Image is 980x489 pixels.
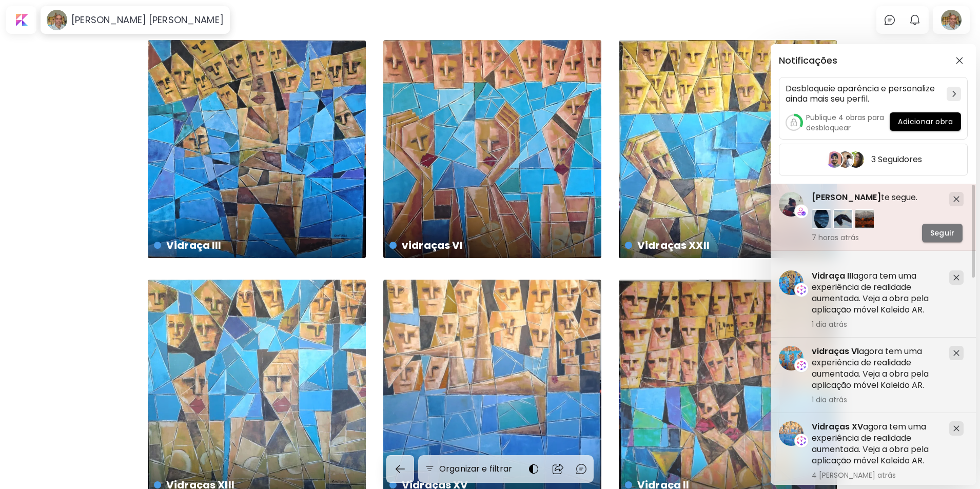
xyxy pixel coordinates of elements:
[812,270,941,316] h5: agora tem uma experiência de realidade aumentada. Veja a obra pela aplicação móvel Kaleido AR.
[812,233,941,242] span: 7 horas atrás
[922,224,963,242] button: Seguir
[952,91,956,97] img: chevron
[812,471,941,480] span: 4 [PERSON_NAME] atrás
[890,112,961,131] button: Adicionar obra
[812,320,941,329] span: 1 dia atrás
[812,346,941,391] h5: agora tem uma experiência de realidade aumentada. Veja a obra pela aplicação móvel Kaleido AR.
[812,192,941,203] h5: te segue.
[930,228,954,239] span: Seguir
[890,112,961,133] a: Adicionar obra
[812,395,941,404] span: 1 dia atrás
[951,52,968,69] button: closeButton
[812,345,859,357] span: vidraças VI
[898,116,953,127] span: Adicionar obra
[871,154,922,165] h5: 3 Seguidores
[786,84,943,104] h5: Desbloqueie aparência e personalize ainda mais seu perfil.
[812,270,853,282] span: Vidraça III
[812,191,881,203] span: [PERSON_NAME]
[812,421,863,433] span: Vidraças XV
[956,57,963,64] img: closeButton
[812,421,941,466] h5: agora tem uma experiência de realidade aumentada. Veja a obra pela aplicação móvel Kaleido AR.
[779,55,837,66] h5: Notificações
[806,112,890,133] h5: Publique 4 obras para desbloquear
